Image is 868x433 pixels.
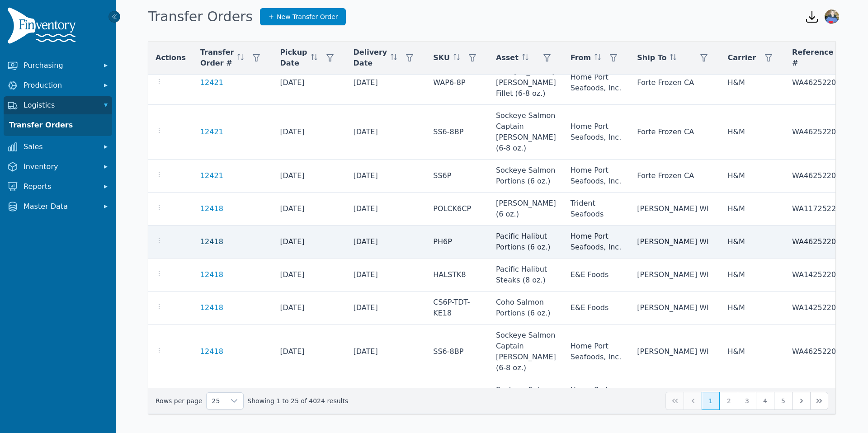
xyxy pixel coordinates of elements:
button: Page 3 [738,392,756,410]
button: Reports [4,178,112,196]
span: Asset [496,52,519,63]
span: Purchasing [24,60,96,71]
td: H&M [720,160,785,193]
td: [DATE] [346,160,426,193]
td: Home Port Seafoods, Inc. [563,226,630,259]
td: [DATE] [273,160,346,193]
a: 12421 [200,77,223,88]
td: Coho Salmon Portions (6 oz.) [489,292,563,325]
td: Home Port Seafoods, Inc. [563,325,630,379]
a: 12418 [200,269,223,280]
td: Sockeye Salmon Captain [PERSON_NAME] (6-8 oz.) [489,325,563,379]
td: WAP6-8P [426,61,489,105]
td: Pacific Halibut Portions (6 oz.) [489,226,563,259]
a: 12418 [200,302,223,313]
td: H&M [720,193,785,226]
button: Master Data [4,198,112,216]
a: 12418 [200,203,223,214]
td: H&M [720,325,785,379]
td: Forte Frozen CA [630,160,720,193]
span: Rows per page [207,393,226,409]
button: Page 1 [702,392,720,410]
td: H&M [720,292,785,325]
td: [DATE] [273,292,346,325]
button: Page 4 [756,392,774,410]
td: [DATE] [273,379,346,412]
span: From [571,52,591,63]
span: Master Data [24,201,96,212]
td: [DATE] [273,325,346,379]
td: Forte Frozen CA [630,105,720,160]
td: [DATE] [346,292,426,325]
span: Logistics [24,100,96,111]
td: Sockeye Salmon Portions (6 oz.) [489,379,563,412]
td: Sockeye Salmon Captain [PERSON_NAME] (6-8 oz.) [489,105,563,160]
span: Carrier [727,52,756,63]
button: Logistics [4,96,112,114]
td: Home Port Seafoods, Inc. [563,379,630,412]
span: Sales [24,141,96,152]
a: 12418 [200,236,223,247]
button: Sales [4,138,112,156]
a: 12421 [200,127,223,137]
td: Forte Frozen CA [630,61,720,105]
h1: Transfer Orders [148,9,253,25]
td: PH6P [426,226,489,259]
span: Inventory [24,161,96,172]
td: [DATE] [273,193,346,226]
img: Finventory [7,7,80,47]
span: Showing 1 to 25 of 4024 results [247,396,348,405]
td: [DATE] [273,61,346,105]
td: H&M [720,61,785,105]
span: SKU [433,52,450,63]
td: [DATE] [346,226,426,259]
td: HALSTK8 [426,259,489,292]
td: [PERSON_NAME] WI [630,325,720,379]
td: E&E Foods [563,292,630,325]
button: Page 5 [774,392,792,410]
span: New Transfer Order [277,12,338,21]
span: Transfer Order # [200,47,234,69]
span: Reference # [792,47,833,69]
button: Purchasing [4,56,112,75]
button: Inventory [4,158,112,176]
td: [DATE] [346,61,426,105]
td: H&M [720,105,785,160]
td: Home Port Seafoods, Inc. [563,105,630,160]
button: Production [4,76,112,94]
td: [DATE] [346,259,426,292]
td: SS6P [426,379,489,412]
td: SS6P [426,160,489,193]
td: [DATE] [346,193,426,226]
button: Next Page [792,392,810,410]
a: New Transfer Order [260,8,346,25]
td: [PERSON_NAME] WI [630,379,720,412]
td: [PERSON_NAME] WI [630,193,720,226]
td: Pacific Halibut Steaks (8 oz.) [489,259,563,292]
td: [PERSON_NAME] WI [630,259,720,292]
td: [DATE] [273,105,346,160]
span: Reports [24,181,96,192]
td: [DATE] [346,325,426,379]
span: Production [24,80,96,91]
td: SS6-8BP [426,325,489,379]
td: H&M [720,259,785,292]
a: 12421 [200,170,223,181]
td: CS6P-TDT-KE18 [426,292,489,325]
td: Trident Seafoods [563,193,630,226]
span: Ship To [637,52,666,63]
td: SS6-8BP [426,105,489,160]
span: Pickup Date [280,47,307,69]
img: Jennifer Keith [825,9,839,24]
td: [DATE] [346,105,426,160]
td: [PERSON_NAME] (6 oz.) [489,193,563,226]
td: [PERSON_NAME] WI [630,292,720,325]
td: [DATE] [273,259,346,292]
td: Sockeye Salmon Portions (6 oz.) [489,160,563,193]
td: POLCK6CP [426,193,489,226]
td: E&E Foods [563,259,630,292]
span: Actions [156,52,186,63]
a: 12418 [200,346,223,357]
td: H&M [720,379,785,412]
button: Last Page [810,392,828,410]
